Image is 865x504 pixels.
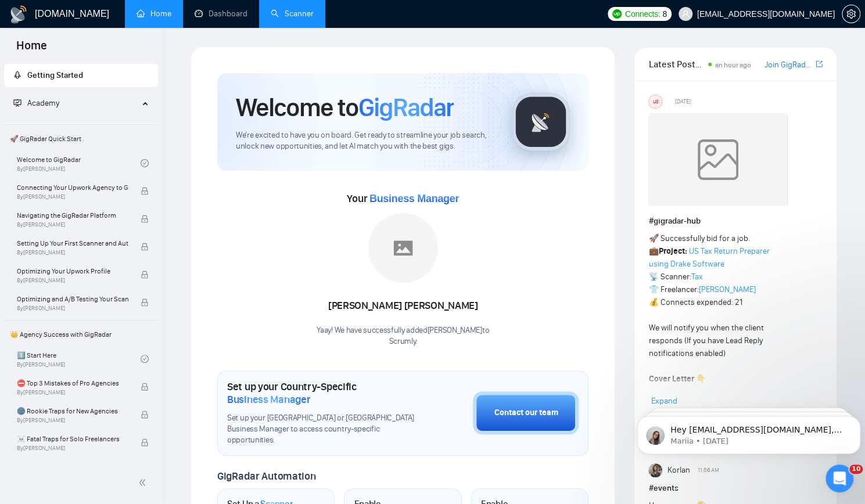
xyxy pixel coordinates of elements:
img: gigradar-logo.png [512,93,570,151]
h1: Welcome to [236,92,454,123]
span: 👑 Agency Success with GigRadar [5,323,157,346]
span: lock [141,411,149,419]
span: 10 [849,465,863,474]
span: By [PERSON_NAME] [17,193,128,200]
span: lock [141,243,149,251]
span: lock [141,271,149,279]
span: By [PERSON_NAME] [17,249,128,256]
img: placeholder.png [368,213,438,283]
span: GigRadar Automation [217,470,315,483]
strong: Project: [658,246,687,256]
img: logo [9,5,28,24]
a: Welcome to GigRadarBy[PERSON_NAME] [17,150,141,176]
span: rocket [13,71,21,79]
span: By [PERSON_NAME] [17,305,128,312]
span: fund-projection-screen [13,99,21,107]
a: dashboardDashboard [195,9,247,19]
span: We're excited to have you on board. Get ready to streamline your job search, unlock new opportuni... [236,130,493,152]
span: Business Manager [369,193,459,204]
a: [PERSON_NAME] [698,285,755,294]
span: [DATE] [675,96,691,107]
a: Join GigRadar Slack Community [764,59,813,71]
span: 8 [662,8,667,20]
span: lock [141,438,149,447]
span: double-left [138,477,150,488]
span: Academy [27,98,59,108]
span: ⛔ Top 3 Mistakes of Pro Agencies [17,377,128,389]
span: By [PERSON_NAME] [17,389,128,396]
p: Scrumly . [317,336,489,347]
span: 🌚 Rookie Traps for New Agencies [17,405,128,417]
iframe: Intercom live chat [825,465,853,492]
h1: Set up your Country-Specific [227,380,415,406]
span: 🚀 GigRadar Quick Start [5,127,157,150]
span: GigRadar [358,92,454,123]
span: Home [7,37,56,62]
span: Optimizing Your Upwork Profile [17,265,128,277]
img: weqQh+iSagEgQAAAABJRU5ErkJggg== [648,113,788,206]
span: lock [141,187,149,195]
a: Tax [691,272,702,282]
span: Your [347,192,459,205]
span: check-circle [141,159,149,167]
a: US Tax Return Preparer using Drake Software [648,246,769,269]
span: lock [141,298,149,307]
span: an hour ago [715,61,751,69]
span: ☠️ Fatal Traps for Solo Freelancers [17,433,128,445]
h1: # events [648,482,823,495]
span: lock [141,383,149,391]
span: Business Manager [227,393,310,406]
span: ❌ How to get banned on Upwork [17,461,128,473]
a: setting [842,9,860,19]
div: US [649,95,662,108]
span: By [PERSON_NAME] [17,221,128,228]
a: 1️⃣ Start HereBy[PERSON_NAME] [17,346,141,372]
img: upwork-logo.png [612,9,622,19]
li: Getting Started [4,64,158,87]
a: homeHome [137,9,171,19]
span: Navigating the GigRadar Platform [17,210,128,221]
div: Yaay! We have successfully added [PERSON_NAME] to [317,325,489,347]
span: By [PERSON_NAME] [17,417,128,424]
span: export [816,59,823,69]
span: Connecting Your Upwork Agency to GigRadar [17,182,128,193]
a: export [816,59,823,70]
div: Contact our team [494,406,558,419]
span: check-circle [141,355,149,363]
a: searchScanner [271,9,314,19]
span: Getting Started [27,70,83,80]
span: Connects: [625,8,660,20]
span: user [681,10,690,18]
div: [PERSON_NAME] [PERSON_NAME] [317,296,489,316]
span: Set up your [GEOGRAPHIC_DATA] or [GEOGRAPHIC_DATA] Business Manager to access country-specific op... [227,413,415,446]
span: Latest Posts from the GigRadar Community [648,57,705,71]
h1: # gigradar-hub [648,215,823,228]
span: lock [141,215,149,223]
span: Academy [13,98,59,108]
button: Contact our team [473,391,579,434]
span: By [PERSON_NAME] [17,277,128,284]
iframe: Intercom notifications message [633,391,865,473]
span: Setting Up Your First Scanner and Auto-Bidder [17,237,128,249]
strong: Cover Letter 👇 [648,374,705,384]
span: Optimizing and A/B Testing Your Scanner for Better Results [17,293,128,305]
span: By [PERSON_NAME] [17,445,128,452]
button: setting [842,5,860,23]
span: setting [842,9,860,19]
